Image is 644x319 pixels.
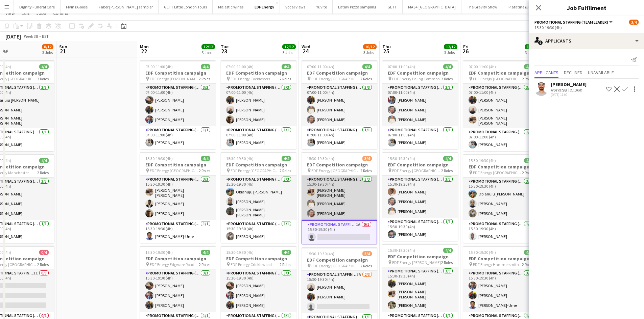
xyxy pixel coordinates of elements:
[362,251,372,256] span: 3/4
[231,262,272,267] span: EDF Energy Cricklewood
[443,64,453,69] span: 4/4
[441,76,453,81] span: 2 Roles
[280,168,291,173] span: 2 Roles
[461,0,503,14] button: The Gravity Show
[282,250,291,255] span: 4/4
[441,260,453,265] span: 2 Roles
[525,44,538,49] span: 12/12
[202,50,215,55] div: 3 Jobs
[444,44,457,49] span: 12/12
[302,257,377,263] h3: EDF Competition campaign
[463,70,539,76] h3: EDF Competition campaign
[201,250,210,255] span: 4/4
[145,250,173,255] span: 15:30-19:30 (4h)
[221,60,296,149] app-job-card: 07:00-11:00 (4h)4/4EDF Competition campaign EDF Energy Cockfosters2 RolesPromotional Staffing (Fl...
[221,70,296,76] h3: EDF Competition campaign
[221,126,296,149] app-card-role: Promotional Staffing (Team Leader)1/107:00-11:00 (4h)[PERSON_NAME]
[14,0,61,14] button: Dignity Funeral Care
[381,47,391,55] span: 25
[443,156,453,161] span: 4/4
[382,218,458,241] app-card-role: Promotional Staffing (Team Leader)1/115:30-19:30 (4h)[PERSON_NAME]
[39,64,49,69] span: 4/4
[382,84,458,126] app-card-role: Promotional Staffing (Flyering Staff)3/307:00-11:00 (4h)[PERSON_NAME][PERSON_NAME][PERSON_NAME]
[463,60,539,151] app-job-card: 07:00-11:00 (4h)4/4EDF Competition campaign EDF Energy [GEOGRAPHIC_DATA]2 RolesPromotional Staffi...
[463,84,539,128] app-card-role: Promotional Staffing (Flyering Staff)3/307:00-11:00 (4h)[PERSON_NAME][PERSON_NAME][PERSON_NAME] [...
[463,164,539,170] h3: EDF Competition campaign
[231,76,270,81] span: EDF Energy Cockfosters
[302,162,377,168] h3: EDF Competition campaign
[140,70,216,76] h3: EDF Competition campaign
[382,152,458,241] div: 15:30-19:30 (4h)4/4EDF Competition campaign EDF Energy [GEOGRAPHIC_DATA]2 RolesPromotional Staffi...
[140,60,216,149] app-job-card: 07:00-11:00 (4h)4/4EDF Competition campaign EDF Energy [PERSON_NAME] Court2 RolesPromotional Staf...
[221,162,296,168] h3: EDF Competition campaign
[362,156,372,161] span: 3/4
[333,0,382,14] button: Eataly Pizza sampling
[199,262,210,267] span: 2 Roles
[213,0,249,14] button: Majestic Wines
[382,44,391,50] span: Thu
[221,84,296,126] app-card-role: Promotional Staffing (Flyering Staff)3/307:00-11:00 (4h)[PERSON_NAME][PERSON_NAME][PERSON_NAME]
[311,0,333,14] button: Yuvite
[140,84,216,126] app-card-role: Promotional Staffing (Flyering Staff)3/307:00-11:00 (4h)[PERSON_NAME][PERSON_NAME][PERSON_NAME]
[280,0,311,14] button: Vocal Views
[282,156,291,161] span: 4/4
[302,271,377,313] app-card-role: Promotional Staffing (Flyering Staff)3A2/315:30-19:30 (4h)[PERSON_NAME][PERSON_NAME]
[360,263,372,268] span: 2 Roles
[221,152,296,243] app-job-card: 15:30-19:30 (4h)4/4EDF Competition campaign EDF Energy [GEOGRAPHIC_DATA]2 RolesPromotional Staffi...
[140,152,216,243] div: 15:30-19:30 (4h)4/4EDF Competition campaign EDF Energy [GEOGRAPHIC_DATA]2 RolesPromotional Staffi...
[469,158,496,163] span: 15:30-19:30 (4h)
[551,92,587,97] div: [DATE] 11:09
[463,128,539,151] app-card-role: Promotional Staffing (Team Leader)1/107:00-11:00 (4h)[PERSON_NAME]
[311,76,360,81] span: EDF Energy [GEOGRAPHIC_DATA]
[5,33,21,40] div: [DATE]
[59,44,67,50] span: Sun
[444,50,457,55] div: 3 Jobs
[282,44,296,49] span: 12/12
[360,76,372,81] span: 2 Roles
[280,262,291,267] span: 2 Roles
[42,44,53,49] span: 8/12
[382,126,458,149] app-card-role: Promotional Staffing (Team Leader)1/107:00-11:00 (4h)[PERSON_NAME]
[93,0,159,14] button: Faber [PERSON_NAME] sampler
[159,0,213,14] button: GETT Little London Tours
[221,256,296,262] h3: EDF Competition campaign
[307,64,334,69] span: 07:00-11:00 (4h)
[382,162,458,168] h3: EDF Competition campaign
[302,126,377,149] app-card-role: Promotional Staffing (Team Leader)1/107:00-11:00 (4h)[PERSON_NAME]
[301,47,310,55] span: 24
[302,60,377,149] app-job-card: 07:00-11:00 (4h)4/4EDF Competition campaign EDF Energy [GEOGRAPHIC_DATA]2 RolesPromotional Staffi...
[201,64,210,69] span: 4/4
[42,50,53,55] div: 3 Jobs
[231,168,280,173] span: EDF Energy [GEOGRAPHIC_DATA]
[588,70,614,75] span: Unavailable
[201,44,215,49] span: 12/12
[525,50,538,55] div: 3 Jobs
[140,220,216,243] app-card-role: Promotional Staffing (Team Leader)1/115:30-19:30 (4h)[PERSON_NAME]-Ume
[529,33,644,49] div: Applicants
[392,76,440,81] span: EDF Energy Ealing Common
[441,168,453,173] span: 2 Roles
[307,251,334,256] span: 15:30-19:30 (4h)
[302,176,377,220] app-card-role: Promotional Staffing (Flyering Staff)3/315:30-19:30 (4h)[PERSON_NAME] [PERSON_NAME][PERSON_NAME][...
[463,44,469,50] span: Fri
[58,47,67,55] span: 21
[534,70,558,75] span: Applicants
[462,47,469,55] span: 26
[469,64,496,69] span: 07:00-11:00 (4h)
[201,156,210,161] span: 4/4
[302,44,310,50] span: Wed
[283,50,295,55] div: 3 Jobs
[140,176,216,220] app-card-role: Promotional Staffing (Flyering Staff)3/315:30-19:30 (4h)[PERSON_NAME] [PERSON_NAME][PERSON_NAME][...
[382,0,403,14] button: GETT
[392,260,441,265] span: EDF Energy [PERSON_NAME]
[199,168,210,173] span: 2 Roles
[362,64,372,69] span: 4/4
[39,250,49,255] span: 0/4
[280,76,291,81] span: 2 Roles
[388,156,415,161] span: 15:30-19:30 (4h)
[311,168,360,173] span: EDF Energy [GEOGRAPHIC_DATA]
[226,250,254,255] span: 15:30-19:30 (4h)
